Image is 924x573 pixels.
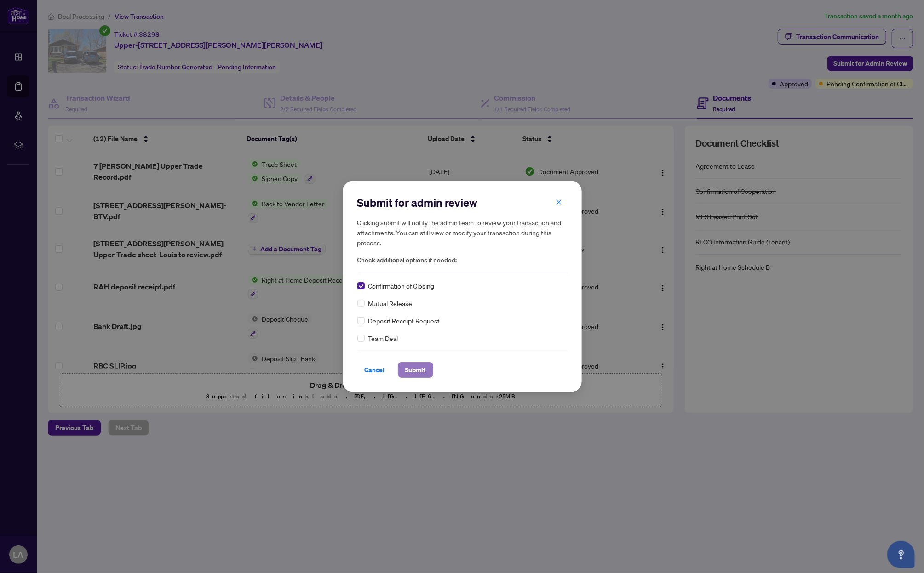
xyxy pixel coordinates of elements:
[357,362,392,378] button: Cancel
[887,541,915,568] button: Open asap
[405,363,426,377] span: Submit
[368,281,435,291] span: Confirmation of Closing
[357,217,567,248] h5: Clicking submit will notify the admin team to review your transaction and attachments. You can st...
[368,333,398,343] span: Team Deal
[368,298,413,308] span: Mutual Release
[365,363,385,377] span: Cancel
[357,255,567,266] span: Check additional options if needed:
[398,362,433,378] button: Submit
[556,199,562,205] span: close
[357,195,567,210] h2: Submit for admin review
[368,316,440,326] span: Deposit Receipt Request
